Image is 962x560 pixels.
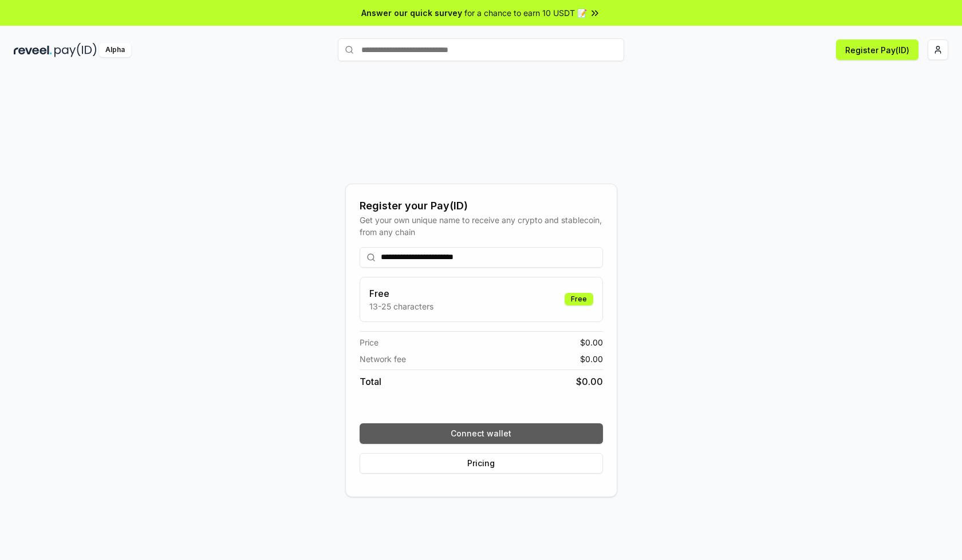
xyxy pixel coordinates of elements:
span: for a chance to earn 10 USDT 📝 [464,7,587,19]
span: Price [360,336,379,348]
img: reveel_dark [14,43,52,57]
div: Register your Pay(ID) [360,198,603,214]
div: Alpha [99,43,131,57]
img: pay_id [54,43,97,57]
span: Answer our quick survey [361,7,462,19]
span: Total [360,375,381,388]
span: $ 0.00 [576,375,603,388]
span: Network fee [360,353,406,365]
span: $ 0.00 [580,336,603,348]
p: 13-25 characters [369,300,433,312]
span: $ 0.00 [580,353,603,365]
button: Pricing [360,453,603,474]
div: Get your own unique name to receive any crypto and stablecoin, from any chain [360,214,603,238]
h3: Free [369,287,433,300]
button: Register Pay(ID) [836,39,918,60]
button: Connect wallet [360,423,603,444]
div: Free [565,293,593,305]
